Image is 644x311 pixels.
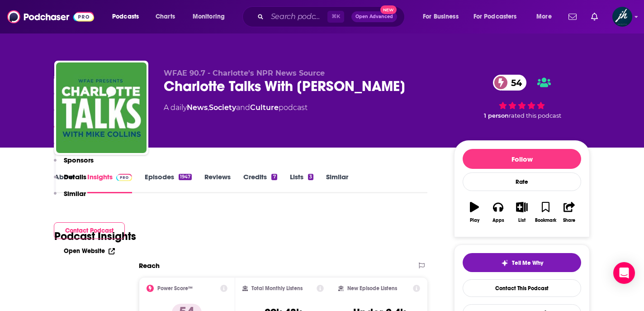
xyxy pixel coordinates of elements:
[327,11,344,23] span: ⌘ K
[563,218,575,223] div: Share
[251,285,303,292] h2: Total Monthly Listens
[536,10,552,23] span: More
[145,172,192,193] a: Episodes1947
[308,174,313,180] div: 3
[612,7,632,27] img: User Profile
[106,10,151,24] button: open menu
[501,259,508,267] img: tell me why sparkle
[502,75,526,91] span: 54
[7,8,94,25] img: Podchaser - Follow, Share and Rate Podcasts
[558,196,581,229] button: Share
[54,222,125,239] button: Contact Podcast
[509,112,561,119] span: rated this podcast
[193,10,225,23] span: Monitoring
[454,69,590,125] div: 54 1 personrated this podcast
[251,6,413,27] div: Search podcasts, credits, & more...
[290,172,313,193] a: Lists3
[518,218,526,223] div: List
[156,10,175,23] span: Charts
[463,196,486,229] button: Play
[355,14,393,19] span: Open Advanced
[157,285,193,292] h2: Power Score™
[470,218,479,223] div: Play
[112,10,139,23] span: Podcasts
[164,69,325,77] span: WFAE 90.7 - Charlotte's NPR News Source
[587,9,601,24] a: Show notifications dropdown
[187,103,208,112] a: News
[613,262,635,284] div: Open Intercom Messenger
[243,172,277,193] a: Credits7
[326,172,348,193] a: Similar
[492,218,504,223] div: Apps
[534,196,557,229] button: Bookmark
[186,10,237,24] button: open menu
[530,10,563,24] button: open menu
[64,172,86,181] p: Details
[463,172,581,191] div: Rate
[351,11,397,22] button: Open AdvancedNew
[179,174,192,180] div: 1947
[612,7,632,27] button: Show profile menu
[423,10,459,23] span: For Business
[64,247,115,255] a: Open Website
[417,10,470,24] button: open menu
[380,5,397,14] span: New
[208,103,209,112] span: ,
[271,174,277,180] div: 7
[535,218,556,223] div: Bookmark
[565,9,580,24] a: Show notifications dropdown
[463,149,581,169] button: Follow
[468,10,530,24] button: open menu
[54,189,86,206] button: Similar
[347,285,397,292] h2: New Episode Listens
[493,75,526,91] a: 54
[512,259,543,267] span: Tell Me Why
[139,261,160,270] h2: Reach
[64,189,86,198] p: Similar
[267,10,327,24] input: Search podcasts, credits, & more...
[56,62,147,153] img: Charlotte Talks With Mike Collins
[209,103,236,112] a: Society
[236,103,250,112] span: and
[54,172,86,189] button: Details
[164,102,308,113] div: A daily podcast
[463,279,581,297] a: Contact This Podcast
[510,196,534,229] button: List
[484,112,509,119] span: 1 person
[486,196,510,229] button: Apps
[612,7,632,27] span: Logged in as JHPublicRelations
[474,10,517,23] span: For Podcasters
[150,10,180,24] a: Charts
[250,103,279,112] a: Culture
[204,172,231,193] a: Reviews
[463,253,581,272] button: tell me why sparkleTell Me Why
